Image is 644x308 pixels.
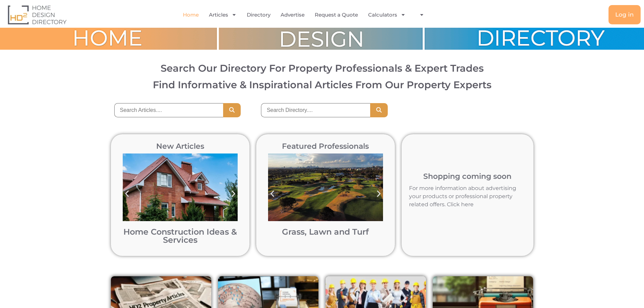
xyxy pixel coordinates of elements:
[265,150,386,247] div: 1 / 12
[371,186,386,202] div: Next slide
[119,186,135,202] div: Previous slide
[265,143,386,150] h2: Featured Professionals
[368,7,406,23] a: Calculators
[609,5,641,24] a: Log in
[247,7,270,23] a: Directory
[183,7,199,23] a: Home
[13,80,631,90] h3: Find Informative & Inspirational Articles From Our Property Experts
[281,7,305,23] a: Advertise
[223,103,241,117] button: Search
[123,227,237,245] a: Home Construction Ideas & Services
[119,143,241,150] h2: New Articles
[13,63,631,73] h2: Search Our Directory For Property Professionals & Expert Trades
[265,186,280,202] div: Previous slide
[261,103,370,117] input: Search Directory....
[114,103,223,117] input: Search Articles....
[209,7,237,23] a: Articles
[315,7,358,23] a: Request a Quote
[268,153,383,221] img: Bonnie Doon Golf Club in Sydney post turf pigment
[119,150,241,247] div: 1 / 12
[131,7,481,23] nav: Menu
[370,103,388,117] button: Search
[226,186,241,202] div: Next slide
[282,227,369,237] a: Grass, Lawn and Turf
[615,12,634,18] span: Log in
